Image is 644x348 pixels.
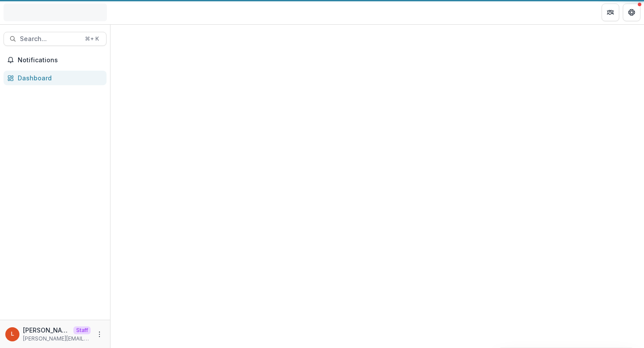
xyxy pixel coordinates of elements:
[623,4,640,21] button: Get Help
[18,57,103,64] span: Notifications
[11,331,14,337] div: Lucy
[4,53,107,67] button: Notifications
[23,335,91,343] p: [PERSON_NAME][EMAIL_ADDRESS][DOMAIN_NAME]
[114,6,152,19] nav: breadcrumb
[83,34,101,44] div: ⌘ + K
[18,73,99,83] div: Dashboard
[20,35,80,43] span: Search...
[602,4,619,21] button: Partners
[4,71,107,85] a: Dashboard
[4,32,107,46] button: Search...
[94,329,105,340] button: More
[23,325,70,335] p: [PERSON_NAME]
[73,326,91,334] p: Staff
